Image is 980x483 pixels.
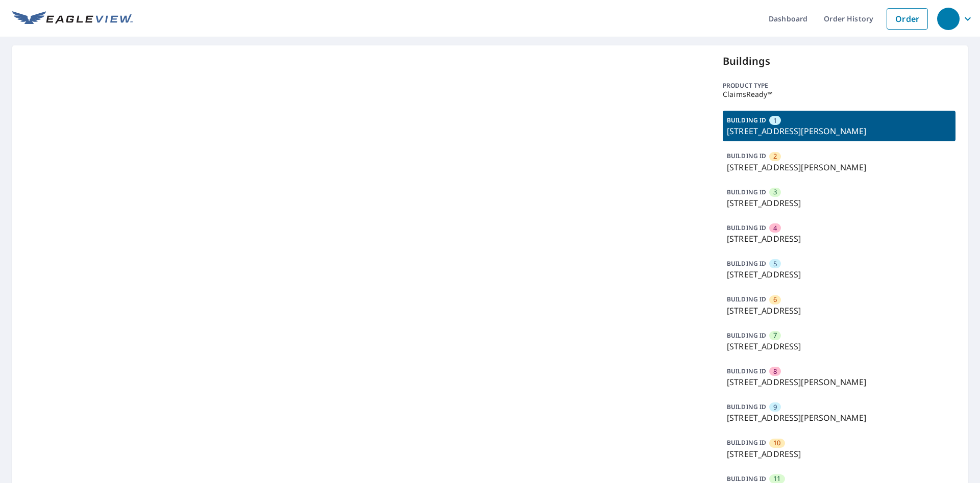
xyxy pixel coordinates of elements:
[727,340,951,352] p: [STREET_ADDRESS]
[773,259,777,269] span: 5
[773,295,777,304] span: 6
[727,125,951,137] p: [STREET_ADDRESS][PERSON_NAME]
[727,268,951,281] p: [STREET_ADDRESS]
[773,438,780,448] span: 10
[773,187,777,197] span: 3
[12,11,133,27] img: EV Logo
[727,304,951,317] p: [STREET_ADDRESS]
[773,151,777,161] span: 2
[773,402,777,412] span: 9
[773,223,777,233] span: 4
[727,197,951,209] p: [STREET_ADDRESS]
[727,474,766,483] p: BUILDING ID
[727,116,766,124] p: BUILDING ID
[887,8,928,30] a: Order
[727,151,766,160] p: BUILDING ID
[727,331,766,340] p: BUILDING ID
[727,188,766,196] p: BUILDING ID
[727,367,766,375] p: BUILDING ID
[723,81,955,90] p: Product type
[727,448,951,460] p: [STREET_ADDRESS]
[773,331,777,340] span: 7
[727,376,951,388] p: [STREET_ADDRESS][PERSON_NAME]
[727,233,951,245] p: [STREET_ADDRESS]
[727,259,766,268] p: BUILDING ID
[727,412,951,424] p: [STREET_ADDRESS][PERSON_NAME]
[723,54,955,69] p: Buildings
[727,223,766,232] p: BUILDING ID
[727,402,766,411] p: BUILDING ID
[727,161,951,173] p: [STREET_ADDRESS][PERSON_NAME]
[723,90,955,98] p: ClaimsReady™
[773,116,777,125] span: 1
[773,367,777,376] span: 8
[727,438,766,447] p: BUILDING ID
[727,295,766,303] p: BUILDING ID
